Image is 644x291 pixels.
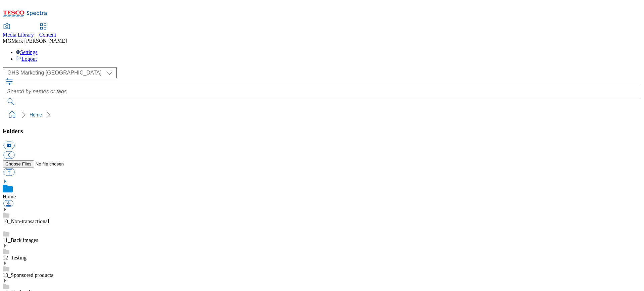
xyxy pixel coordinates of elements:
a: 12_Testing [3,255,26,260]
a: Content [39,24,56,38]
nav: breadcrumb [3,108,641,121]
a: Media Library [3,24,34,38]
a: Logout [16,56,37,62]
span: Media Library [3,32,34,38]
span: Content [39,32,56,38]
a: 13_Sponsored products [3,272,53,278]
span: MG [3,38,11,44]
a: 10_Non-transactional [3,219,49,224]
span: Mark [PERSON_NAME] [11,38,67,44]
a: Settings [16,49,38,55]
a: Home [30,112,42,117]
a: home [7,109,17,120]
input: Search by names or tags [3,85,641,98]
h3: Folders [3,128,641,135]
a: Home [3,194,16,199]
a: 11_Back images [3,237,38,243]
